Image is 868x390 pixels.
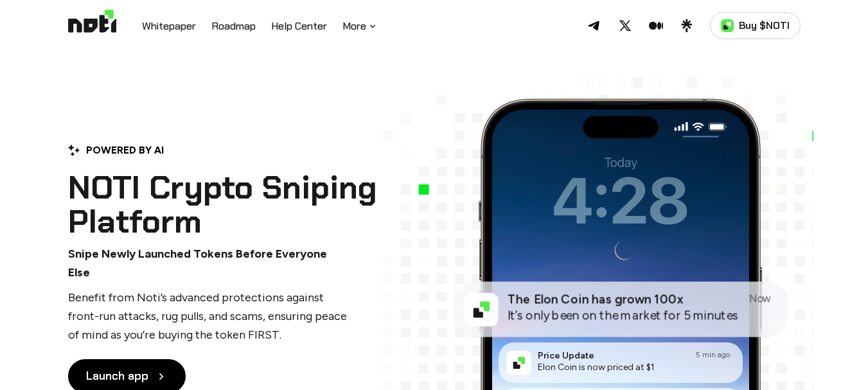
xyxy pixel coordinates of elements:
a: Roadmap [211,19,256,35]
a: Help Center [271,19,327,35]
p: Snipe Newly Launched Tokens Before Everyone Else [68,245,351,282]
div: POWERED BY AI [68,142,164,159]
img: Logo [68,10,116,42]
a: Buy $NOTI [710,12,801,39]
a: Whitepaper [142,19,196,35]
h1: NOTI Crypto Sniping Platform [68,171,396,238]
p: Benefit from Noti’s advanced protections against front-run attacks, rug pulls, and scams, ensurin... [68,288,351,344]
img: Powered by AI [68,145,80,156]
button: More [342,19,378,34]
